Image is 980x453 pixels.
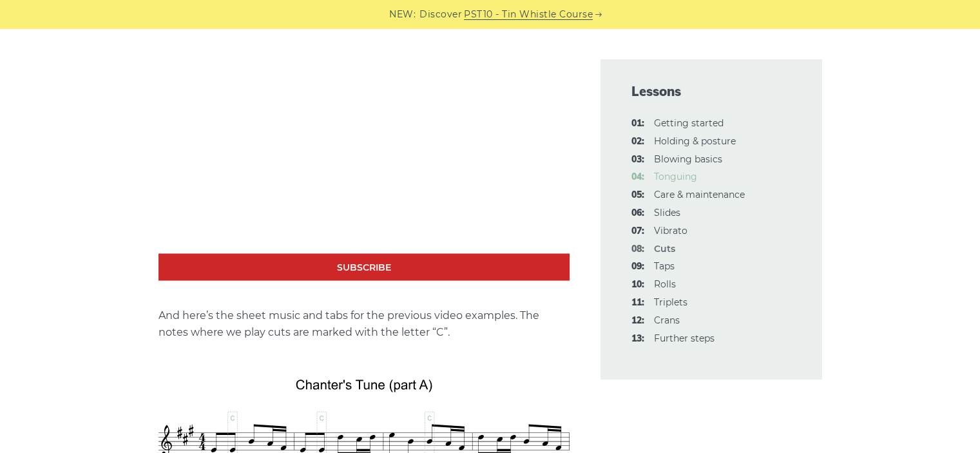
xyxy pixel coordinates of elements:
a: 09:Taps [654,260,675,272]
a: 04:Tonguing [654,171,697,182]
a: 06:Slides [654,207,680,218]
span: 07: [631,224,644,239]
span: 09: [631,259,644,275]
a: 05:Care & maintenance [654,189,745,200]
a: 07:Vibrato [654,225,687,236]
a: Subscribe [159,253,570,281]
span: 02: [631,134,644,149]
a: 03:Blowing basics [654,153,722,165]
p: And here’s the sheet music and tabs for the previous video examples. The notes where we play cuts... [159,307,570,340]
span: Discover [419,7,462,22]
span: Lessons [631,82,791,101]
span: 12: [631,313,644,329]
span: 11: [631,295,644,311]
a: 11:Triplets [654,296,687,308]
span: 06: [631,206,644,221]
span: 13: [631,331,644,347]
span: 05: [631,188,644,203]
span: 10: [631,277,644,293]
a: 13:Further steps [654,333,715,344]
a: 10:Rolls [654,278,676,290]
iframe: Tin Whistle Cuts - Chanter's Tune & Kerry Polka [159,22,570,253]
a: 01:Getting started [654,117,724,129]
span: 03: [631,152,644,168]
a: PST10 - Tin Whistle Course [464,7,593,22]
a: 02:Holding & posture [654,135,736,147]
a: 12:Crans [654,314,680,326]
span: 04: [631,169,644,185]
span: 01: [631,116,644,131]
strong: Cuts [654,243,675,255]
span: 08: [631,242,644,257]
span: NEW: [389,7,416,22]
